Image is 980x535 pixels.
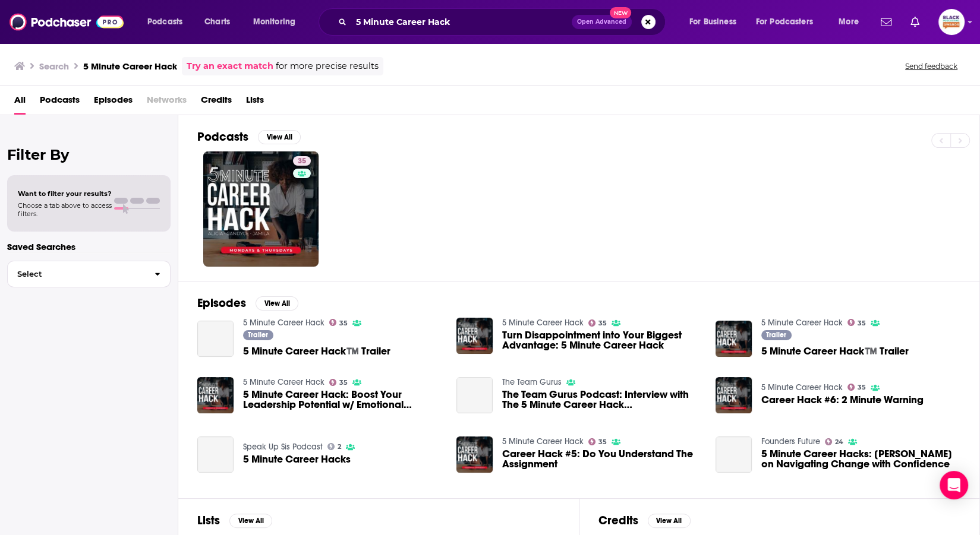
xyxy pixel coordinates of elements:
span: New [610,7,631,18]
h2: Episodes [197,296,246,311]
button: open menu [139,12,198,31]
span: Trailer [248,331,268,338]
a: ListsView All [197,513,272,528]
button: Select [7,261,171,287]
span: The Team Gurus Podcast: Interview with The 5 Minute Career Hack ([PERSON_NAME], [PERSON_NAME], an... [502,390,701,410]
a: PodcastsView All [197,129,301,144]
span: 5 Minute Career Hack: Boost Your Leadership Potential w/ Emotional Intelligence w/ [PERSON_NAME] [243,390,442,410]
span: Trailer [766,331,786,338]
a: 35 [293,156,311,166]
a: 5 Minute Career Hacks [243,454,351,464]
button: Send feedback [902,61,961,71]
a: All [14,90,26,115]
span: 35 [339,321,348,326]
a: 5 Minute Career Hack [502,318,584,328]
span: Select [8,270,145,278]
span: Networks [147,90,187,115]
a: 5 Minute Career Hacks [197,436,234,473]
a: 2 [327,443,342,450]
a: The Team Gurus Podcast: Interview with The 5 Minute Career Hack (Jamila Brown, Candyce Hunt, and ... [456,377,493,413]
a: 5 Minute Career Hack™️ Trailer [243,346,390,356]
a: Lists [246,90,264,115]
a: 35 [203,151,319,267]
a: 35 [847,384,866,391]
img: Podchaser - Follow, Share and Rate Podcasts [10,11,124,33]
span: Choose a tab above to access filters. [18,201,112,218]
button: Show profile menu [938,9,965,35]
a: 24 [825,438,844,445]
span: Want to filter your results? [18,189,112,198]
span: Open Advanced [577,19,626,25]
a: Career Hack #5: Do You Understand The Assignment [502,449,701,469]
button: Open AdvancedNew [572,15,632,29]
a: 35 [847,319,866,326]
img: User Profile [938,9,965,35]
span: 35 [858,385,866,390]
a: The Team Gurus Podcast: Interview with The 5 Minute Career Hack (Jamila Brown, Candyce Hunt, and ... [502,390,701,410]
button: View All [258,130,301,144]
a: 35 [329,319,348,326]
a: Show notifications dropdown [876,12,896,32]
a: 35 [588,319,607,327]
a: 5 Minute Career Hack [243,377,324,387]
div: Search podcasts, credits, & more... [330,8,677,36]
a: 5 Minute Career Hack™️ Trailer [197,321,234,357]
img: Career Hack #5: Do You Understand The Assignment [456,436,493,473]
a: 5 Minute Career Hack [761,382,843,392]
a: Turn Disappointment into Your Biggest Advantage: 5 Minute Career Hack [502,330,701,350]
a: 5 Minute Career Hack™️ Trailer [716,321,752,357]
a: Podcasts [40,90,80,115]
img: Career Hack #6: 2 Minute Warning [716,377,752,413]
span: 24 [835,439,843,445]
span: 2 [338,444,341,449]
a: 5 Minute Career Hacks: Jamila Brown on Navigating Change with Confidence [716,436,752,473]
button: open menu [748,12,830,31]
button: open menu [830,12,874,31]
span: More [839,14,859,30]
a: Founders Future [761,436,820,447]
span: Logged in as blackpodcastingawards [938,9,965,35]
span: For Podcasters [756,14,813,30]
h3: 5 Minute Career Hack [83,61,177,72]
img: 5 Minute Career Hack: Boost Your Leadership Potential w/ Emotional Intelligence w/ Dr. Amin [197,377,234,413]
span: 35 [858,321,866,326]
a: 35 [329,379,348,386]
a: Career Hack #6: 2 Minute Warning [761,395,924,405]
span: Charts [204,14,230,30]
a: 35 [588,438,607,445]
a: Try an exact match [187,59,273,73]
a: Credits [201,90,232,115]
h2: Filter By [7,146,171,163]
a: Show notifications dropdown [906,12,924,32]
span: for more precise results [276,59,379,73]
span: 35 [598,321,607,326]
a: EpisodesView All [197,296,298,311]
a: Charts [197,12,237,31]
h2: Lists [197,513,220,528]
a: Turn Disappointment into Your Biggest Advantage: 5 Minute Career Hack [456,318,493,354]
a: 5 Minute Career Hacks: Jamila Brown on Navigating Change with Confidence [761,449,960,469]
a: 5 Minute Career Hack™️ Trailer [761,346,909,356]
h3: Search [39,61,69,72]
button: open menu [681,12,751,31]
span: 35 [339,380,348,385]
input: Search podcasts, credits, & more... [351,12,572,31]
a: CreditsView All [598,513,691,528]
a: Episodes [94,90,133,115]
a: 5 Minute Career Hack [761,318,843,328]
